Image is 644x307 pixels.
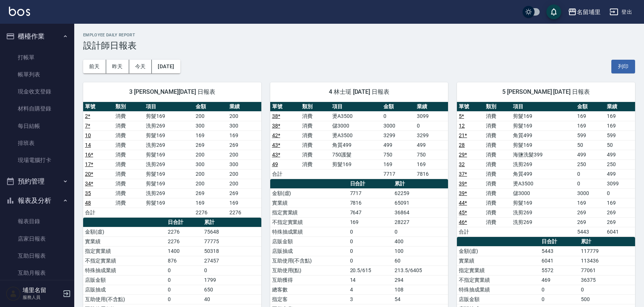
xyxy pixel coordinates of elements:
td: 剪髮169 [330,159,382,169]
td: 消費 [114,169,144,179]
td: 消費 [484,169,511,179]
td: 77775 [202,237,261,246]
td: 250 [575,159,605,169]
td: 消費 [484,188,511,198]
td: 20.5/615 [348,265,393,275]
td: 特殊抽成業績 [457,285,540,294]
td: 消費 [484,217,511,227]
th: 日合計 [540,237,579,247]
td: 499 [605,169,635,179]
td: 40 [202,294,261,304]
td: 互助使用(不含點) [83,294,166,304]
td: 消費 [484,179,511,188]
table: a dense table [270,102,448,179]
td: 合計 [83,208,114,217]
td: 剪髮169 [144,131,194,140]
td: 金額(虛) [83,227,166,237]
td: 2276 [194,208,228,217]
td: 消費 [114,159,144,169]
td: 儲3000 [511,188,575,198]
td: 3000 [575,188,605,198]
td: 消費 [114,198,144,208]
td: 0 [540,294,579,304]
td: 876 [166,256,202,265]
img: Logo [9,7,30,16]
td: 0 [393,227,448,237]
td: 特殊抽成業績 [83,265,166,275]
td: 169 [415,159,448,169]
td: 2276 [166,237,202,246]
td: 消費 [484,121,511,131]
h2: Employee Daily Report [83,33,635,37]
td: 77061 [579,265,635,275]
button: 前天 [83,60,106,73]
td: 169 [194,131,228,140]
td: 2276 [228,208,261,217]
th: 累計 [579,237,635,247]
td: 75648 [202,227,261,237]
td: 特殊抽成業績 [270,227,348,237]
td: 65091 [393,198,448,208]
td: 169 [228,131,261,140]
td: 650 [202,285,261,294]
td: 36375 [579,275,635,285]
td: 消費 [300,159,330,169]
a: 28 [459,142,465,148]
td: 60 [393,256,448,265]
td: 200 [228,169,261,179]
td: 3099 [415,111,448,121]
td: 200 [228,179,261,188]
td: 294 [393,275,448,285]
td: 169 [228,198,261,208]
a: 49 [272,161,278,167]
td: 499 [382,140,415,150]
td: 角質499 [330,140,382,150]
th: 項目 [511,102,575,112]
th: 金額 [194,102,228,112]
td: 消費 [300,150,330,159]
table: a dense table [83,102,261,218]
td: 3099 [605,179,635,188]
a: 材料自購登錄 [3,100,71,117]
td: 0 [348,256,393,265]
span: 5 [PERSON_NAME] [DATE] 日報表 [466,88,626,96]
td: 169 [575,198,605,208]
td: 消費 [484,150,511,159]
button: save [546,4,561,19]
td: 213.5/6405 [393,265,448,275]
td: 7717 [382,169,415,179]
td: 200 [194,169,228,179]
td: 499 [605,150,635,159]
td: 62259 [393,188,448,198]
td: 599 [605,131,635,140]
td: 28227 [393,217,448,227]
td: 消費 [114,150,144,159]
th: 單號 [270,102,300,112]
td: 269 [575,208,605,217]
td: 5443 [575,227,605,237]
td: 169 [605,198,635,208]
td: 不指定實業績 [83,256,166,265]
th: 單號 [457,102,484,112]
td: 200 [194,150,228,159]
td: 113436 [579,256,635,265]
td: 實業績 [457,256,540,265]
td: 消費 [300,121,330,131]
td: 50318 [202,246,261,256]
td: 剪髮169 [511,198,575,208]
td: 指定實業績 [457,265,540,275]
td: 洗剪269 [511,208,575,217]
td: 0 [166,294,202,304]
td: 金額(虛) [457,246,540,256]
td: 實業績 [83,237,166,246]
td: 0 [540,285,579,294]
td: 269 [228,140,261,150]
button: 櫃檯作業 [3,27,71,46]
td: 互助使用(點) [270,265,348,275]
td: 剪髮169 [511,121,575,131]
td: 消費 [114,188,144,198]
td: 消費 [484,111,511,121]
td: 剪髮169 [144,179,194,188]
th: 金額 [382,102,415,112]
td: 269 [575,217,605,227]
